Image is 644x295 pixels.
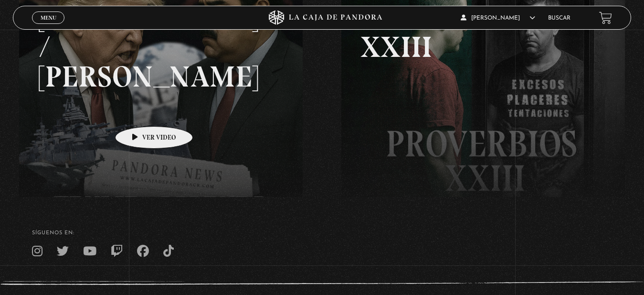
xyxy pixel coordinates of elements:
span: Menu [41,15,56,21]
span: [PERSON_NAME] [461,15,535,21]
a: Buscar [548,15,570,21]
span: Cerrar [37,23,60,30]
a: View your shopping cart [599,11,612,24]
h4: SÍguenos en: [32,230,612,236]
